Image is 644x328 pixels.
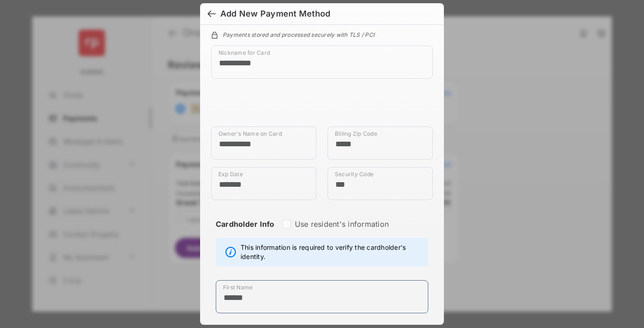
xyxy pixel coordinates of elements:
[211,86,433,127] iframe: Credit card field
[295,219,389,229] label: Use resident's information
[216,219,275,245] strong: Cardholder Info
[220,9,330,19] div: Add New Payment Method
[211,30,433,38] div: Payments stored and processed securely with TLS / PCI
[241,243,423,261] span: This information is required to verify the cardholder's identity.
